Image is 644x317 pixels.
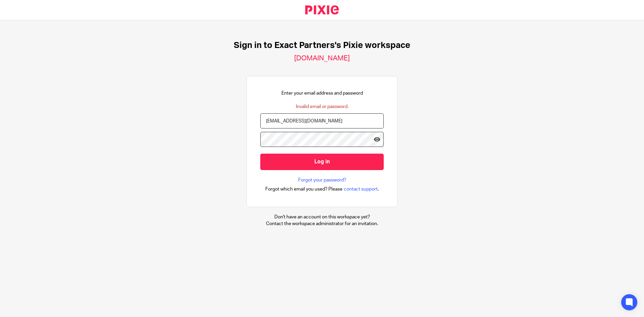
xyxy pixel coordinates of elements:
[281,90,363,97] p: Enter your email address and password
[260,154,384,170] input: Log in
[266,214,378,220] p: Don't have an account on this workspace yet?
[298,177,346,183] a: Forgot your password?
[265,186,342,193] span: Forgot which email you used? Please
[265,185,379,193] div: .
[266,220,378,227] p: Contact the workspace administrator for an invitation.
[260,113,384,128] input: name@example.com
[296,103,348,110] div: Invalid email or password.
[294,54,350,63] h2: [DOMAIN_NAME]
[344,186,378,193] span: contact support
[234,40,410,51] h1: Sign in to Exact Partners's Pixie workspace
